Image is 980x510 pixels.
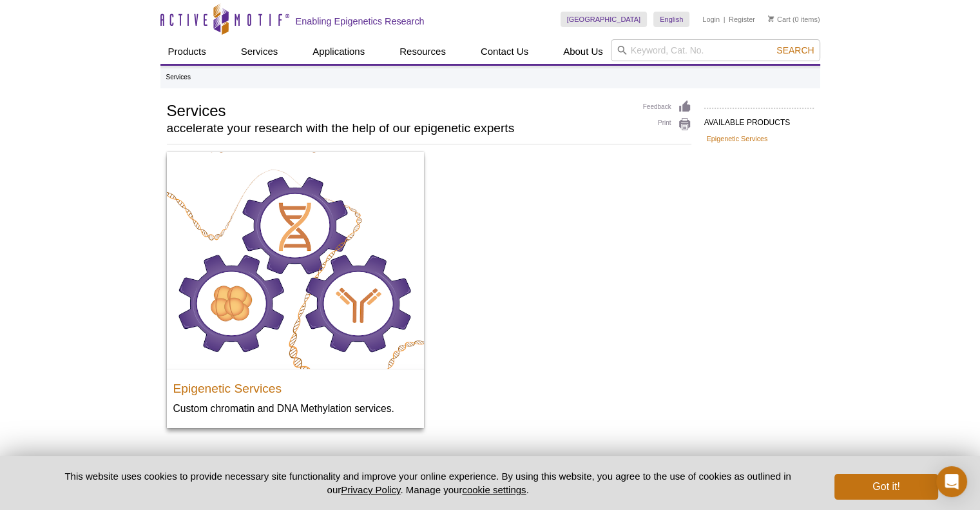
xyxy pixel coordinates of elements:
p: Custom chromatin and DNA Methylation services. [173,402,418,415]
div: Open Intercom Messenger [936,466,967,497]
li: | [724,12,725,27]
h2: accelerate your research with the help of our epigenetic experts [167,123,630,134]
a: Print [643,117,691,132]
img: Active Motif End-to-end Epigenetic Services [167,152,424,369]
button: cookie settings [462,484,526,495]
a: Login [702,15,720,24]
img: Your Cart [768,15,774,22]
h1: Services [167,100,630,119]
a: Epigenetic Services [707,133,768,144]
a: Applications [305,39,372,64]
a: English [653,12,689,27]
a: Privacy Policy [341,484,400,495]
span: Search [776,45,814,55]
a: [GEOGRAPHIC_DATA] [561,12,648,27]
a: About Us [555,39,611,64]
a: Services [233,39,286,64]
p: This website uses cookies to provide necessary site functionality and improve your online experie... [43,469,814,496]
li: Services [166,74,191,81]
input: Keyword, Cat. No. [611,39,820,61]
a: Feedback [643,100,691,114]
a: Contact Us [473,39,536,64]
h2: Enabling Epigenetics Research [296,15,425,27]
button: Search [773,44,818,56]
a: Resources [392,39,454,64]
a: Products [160,39,214,64]
h2: AVAILABLE PRODUCTS [704,108,814,131]
h3: Epigenetic Services [173,376,418,395]
a: Cart [768,15,791,24]
a: Active Motif End-to-end Epigenetic Services Epigenetic Services Custom chromatin and DNA Methylat... [167,152,424,427]
li: (0 items) [768,12,820,27]
a: Register [729,15,755,24]
button: Got it! [834,474,937,500]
